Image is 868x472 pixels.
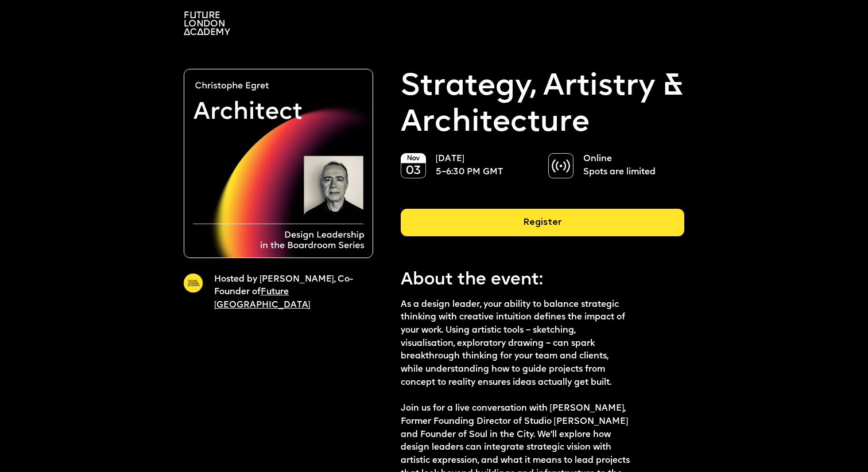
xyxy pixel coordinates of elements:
img: A yellow circle with Future London Academy logo [184,274,203,292]
a: Future [GEOGRAPHIC_DATA] [214,288,311,310]
p: Online Spots are limited [583,153,675,179]
div: Register [401,209,684,236]
img: A logo saying in 3 lines: Future London Academy [184,11,230,35]
a: Register [401,209,684,245]
p: Strategy, Artistry & Architecture [401,69,684,142]
p: About the event: [401,268,656,292]
p: Hosted by [PERSON_NAME], Co-Founder of [214,274,357,313]
p: [DATE] 5–6:30 PM GMT [436,153,527,179]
